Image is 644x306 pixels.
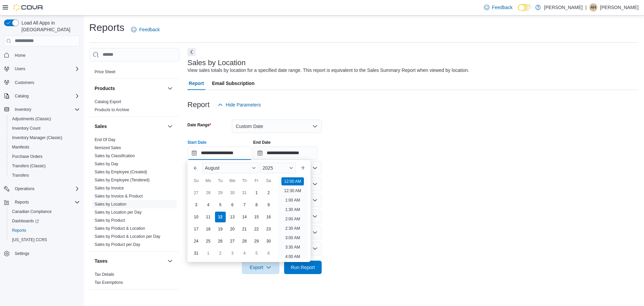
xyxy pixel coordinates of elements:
[9,152,45,161] a: Purchase Orders
[202,163,259,173] div: Button. Open the month selector. August is currently selected.
[12,92,31,100] button: Catalog
[282,206,303,214] li: 1:30 AM
[282,253,303,261] li: 4:00 AM
[1,249,83,258] button: Settings
[7,161,83,171] button: Transfers (Classic)
[591,3,596,11] span: AH
[166,54,174,62] button: Pricing
[215,248,226,259] div: day-2
[95,85,115,92] h3: Products
[15,53,25,58] span: Home
[518,4,532,11] input: Dark Mode
[251,212,262,222] div: day-15
[187,48,196,56] button: Next
[12,65,80,73] span: Users
[12,198,80,206] span: Reports
[1,50,83,60] button: Home
[9,217,80,225] span: Dashboards
[239,248,250,259] div: day-4
[1,184,83,193] button: Operations
[9,143,80,151] span: Manifests
[191,236,202,247] div: day-24
[9,208,54,216] a: Canadian Compliance
[251,200,262,210] div: day-8
[215,200,226,210] div: day-5
[95,153,135,159] span: Sales by Classification
[263,165,273,171] span: 2025
[187,140,207,145] label: Start Date
[95,272,114,277] a: Tax Details
[9,115,54,123] a: Adjustments (Classic)
[239,224,250,234] div: day-21
[9,236,80,244] span: Washington CCRS
[253,140,271,145] label: End Date
[187,122,211,128] label: Date Range
[12,198,32,206] button: Reports
[297,163,308,173] button: Next month
[12,105,34,114] button: Inventory
[227,200,238,210] div: day-6
[12,78,80,87] span: Customers
[12,126,41,131] span: Inventory Count
[282,215,303,223] li: 2:00 AM
[9,162,80,170] span: Transfers (Classic)
[227,236,238,247] div: day-27
[95,137,115,142] span: End Of Day
[95,107,129,112] a: Products to Archive
[9,217,42,225] a: Dashboards
[12,228,26,233] span: Reports
[187,146,252,160] input: Press the down key to enter a popover containing a calendar. Press the escape key to close the po...
[191,212,202,222] div: day-10
[191,248,202,259] div: day-31
[12,51,80,59] span: Home
[12,218,39,224] span: Dashboards
[15,186,35,191] span: Operations
[1,91,83,101] button: Catalog
[215,212,226,222] div: day-12
[227,175,238,186] div: We
[9,226,80,234] span: Reports
[95,258,165,264] button: Taxes
[544,3,583,11] p: [PERSON_NAME]
[12,249,80,258] span: Settings
[239,236,250,247] div: day-28
[12,105,80,114] span: Inventory
[95,210,142,215] a: Sales by Location per Day
[95,99,121,104] span: Catalog Export
[95,242,140,247] a: Sales by Product per Day
[263,187,274,198] div: day-2
[9,171,80,179] span: Transfers
[263,175,274,186] div: Sa
[12,135,62,140] span: Inventory Manager (Classic)
[226,101,261,108] span: Hide Parameters
[12,250,32,258] a: Settings
[312,181,318,187] button: Open list of options
[251,224,262,234] div: day-22
[1,198,83,207] button: Reports
[139,26,160,33] span: Feedback
[95,70,115,74] a: Price Sheet
[95,161,118,167] span: Sales by Day
[600,3,639,11] p: [PERSON_NAME]
[4,48,80,276] nav: Complex example
[246,261,275,274] span: Export
[12,116,51,122] span: Adjustments (Classic)
[251,248,262,259] div: day-5
[7,133,83,142] button: Inventory Manager (Classic)
[239,200,250,210] div: day-7
[190,187,275,259] div: August, 2025
[166,122,174,130] button: Sales
[95,226,145,231] span: Sales by Product & Location
[187,59,246,67] h3: Sales by Location
[95,186,124,190] a: Sales by Invoice
[9,134,80,142] span: Inventory Manager (Classic)
[203,224,214,234] div: day-18
[7,152,83,161] button: Purchase Orders
[203,236,214,247] div: day-25
[282,234,303,242] li: 3:00 AM
[9,162,48,170] a: Transfers (Classic)
[15,66,25,72] span: Users
[95,210,142,215] span: Sales by Location per Day
[263,236,274,247] div: day-30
